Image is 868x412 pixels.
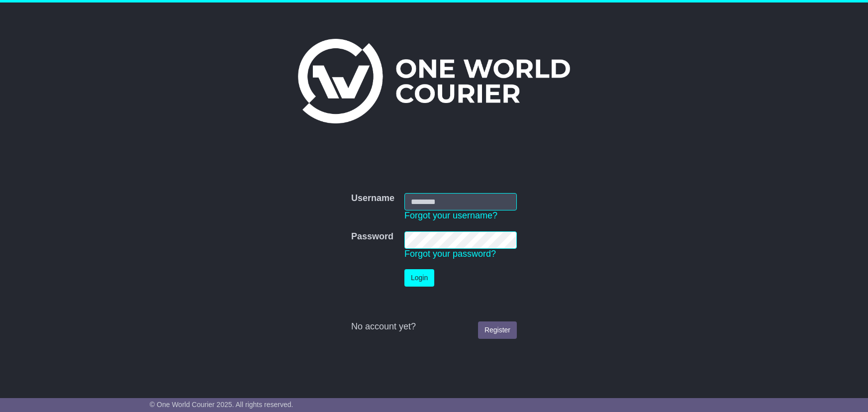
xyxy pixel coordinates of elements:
[351,231,393,242] label: Password
[150,401,293,409] span: © One World Courier 2025. All rights reserved.
[404,269,434,287] button: Login
[404,210,497,220] a: Forgot your username?
[351,321,517,332] div: No account yet?
[404,249,496,259] a: Forgot your password?
[478,321,517,339] a: Register
[298,39,570,123] img: One World
[351,193,394,204] label: Username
